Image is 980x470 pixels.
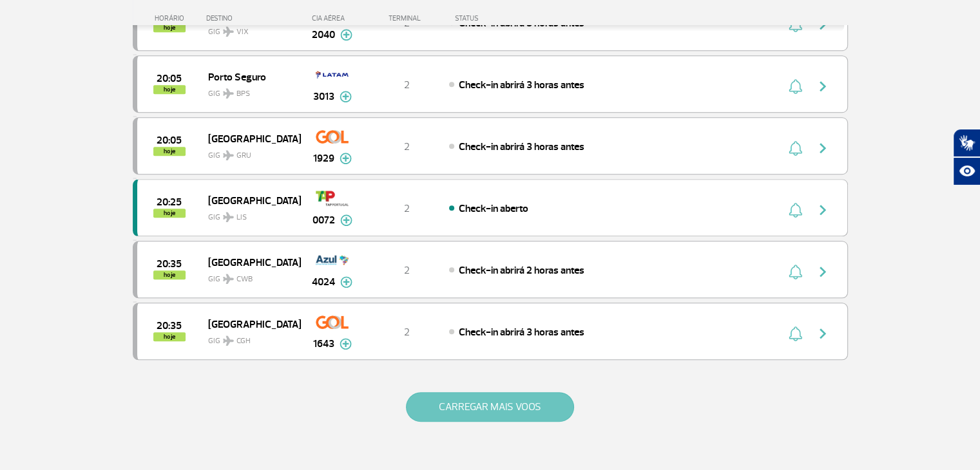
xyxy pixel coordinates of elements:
span: hoje [153,85,186,94]
img: sino-painel-voo.svg [789,140,802,156]
img: destiny_airplane.svg [223,88,234,99]
div: CIA AÉREA [300,14,365,23]
img: destiny_airplane.svg [223,335,234,346]
div: TERMINAL [365,14,448,23]
span: 2 [404,202,410,215]
span: [GEOGRAPHIC_DATA] [208,192,291,209]
img: mais-info-painel-voo.svg [340,29,352,41]
span: 4024 [312,274,335,290]
img: mais-info-painel-voo.svg [340,91,352,102]
div: Plugin de acessibilidade da Hand Talk. [953,129,980,185]
span: 2040 [312,27,335,42]
span: BPS [236,88,250,100]
img: seta-direita-painel-voo.svg [815,140,831,156]
span: CGH [236,335,251,347]
span: [GEOGRAPHIC_DATA] [208,315,291,332]
button: Abrir tradutor de língua de sinais. [953,129,980,157]
img: sino-painel-voo.svg [789,264,802,279]
span: GIG [208,267,291,285]
img: seta-direita-painel-voo.svg [815,326,831,341]
img: mais-info-painel-voo.svg [340,276,352,288]
span: hoje [153,270,186,279]
span: LIS [236,212,247,223]
span: Check-in abrirá 3 horas antes [459,79,584,91]
span: 2025-08-26 20:05:00 [157,74,182,83]
img: destiny_airplane.svg [223,274,234,284]
span: GIG [208,328,291,347]
span: Check-in abrirá 3 horas antes [459,140,584,153]
span: 1643 [313,336,334,352]
span: Porto Seguro [208,68,291,85]
img: seta-direita-painel-voo.svg [815,202,831,218]
img: seta-direita-painel-voo.svg [815,79,831,94]
img: mais-info-painel-voo.svg [340,214,352,226]
span: Check-in abrirá 2 horas antes [459,264,584,277]
span: 2025-08-26 20:05:00 [157,136,182,145]
span: GIG [208,205,291,223]
span: [GEOGRAPHIC_DATA] [208,130,291,147]
img: mais-info-painel-voo.svg [340,153,352,164]
span: 1929 [313,151,334,166]
span: CWB [236,274,253,285]
img: sino-painel-voo.svg [789,202,802,218]
img: seta-direita-painel-voo.svg [815,264,831,279]
span: hoje [153,209,186,218]
span: Check-in abrirá 3 horas antes [459,326,584,339]
span: Check-in aberto [459,202,528,215]
img: sino-painel-voo.svg [789,79,802,94]
span: 2 [404,140,410,153]
span: GIG [208,143,291,162]
span: 0072 [312,212,335,228]
span: VIX [236,26,249,38]
img: destiny_airplane.svg [223,212,234,222]
span: 3013 [313,89,334,104]
div: STATUS [448,14,553,23]
img: destiny_airplane.svg [223,26,234,37]
span: 2025-08-26 20:25:00 [157,198,182,207]
span: 2025-08-26 20:35:00 [157,259,182,268]
span: 2 [404,326,410,339]
img: sino-painel-voo.svg [789,326,802,341]
span: GRU [236,150,251,162]
span: hoje [153,332,186,341]
span: hoje [153,147,186,156]
button: CARREGAR MAIS VOOS [406,392,574,422]
div: HORÁRIO [137,14,207,23]
span: 2025-08-26 20:35:00 [157,321,182,330]
button: Abrir recursos assistivos. [953,157,980,185]
span: 2 [404,79,410,91]
img: destiny_airplane.svg [223,150,234,160]
img: mais-info-painel-voo.svg [340,338,352,350]
span: [GEOGRAPHIC_DATA] [208,254,291,270]
span: 2 [404,264,410,277]
div: DESTINO [206,14,300,23]
span: GIG [208,81,291,100]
